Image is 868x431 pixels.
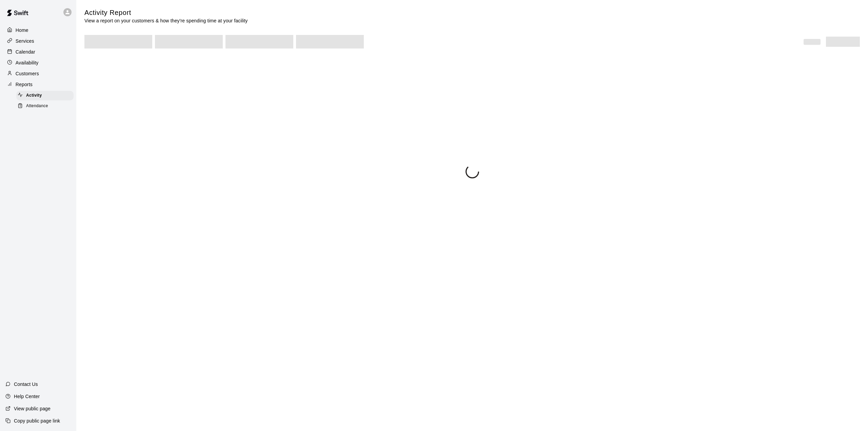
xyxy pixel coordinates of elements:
[16,59,39,66] p: Availability
[16,101,76,111] a: Attendance
[16,48,35,55] p: Calendar
[5,25,71,35] a: Home
[5,79,71,90] a: Reports
[16,38,34,44] p: Services
[16,101,74,111] div: Attendance
[26,103,48,110] span: Attendance
[14,405,51,412] p: View public page
[84,17,248,24] p: View a report on your customers & how they're spending time at your facility
[5,68,71,79] a: Customers
[5,36,71,46] a: Services
[14,417,60,424] p: Copy public page link
[16,81,33,88] p: Reports
[5,47,71,57] a: Calendar
[5,58,71,68] a: Availability
[14,393,40,400] p: Help Center
[16,91,74,100] div: Activity
[16,90,76,101] a: Activity
[14,381,38,388] p: Contact Us
[16,27,28,34] p: Home
[84,8,248,17] h5: Activity Report
[26,92,42,99] span: Activity
[16,70,39,77] p: Customers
